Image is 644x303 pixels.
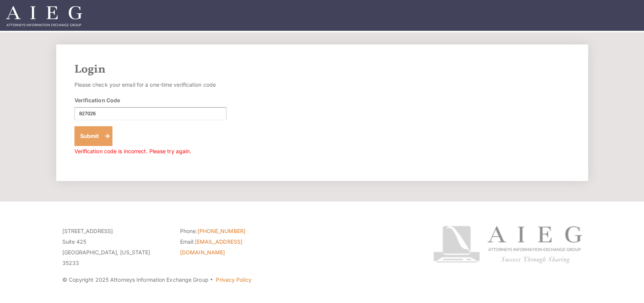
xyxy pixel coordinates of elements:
h2: Login [74,63,570,76]
p: [STREET_ADDRESS] Suite 425 [GEOGRAPHIC_DATA], [US_STATE] 35233 [62,226,169,268]
a: Privacy Policy [216,276,251,283]
img: Attorneys Information Exchange Group logo [433,226,582,263]
a: [EMAIL_ADDRESS][DOMAIN_NAME] [180,238,242,255]
p: © Copyright 2025 Attorneys Information Exchange Group [62,274,405,285]
span: Verification code is incorrect. Please try again. [74,148,191,154]
span: · [210,279,213,283]
img: Attorneys Information Exchange Group [6,6,82,26]
label: Verification Code [74,96,120,104]
a: [PHONE_NUMBER] [198,228,245,234]
li: Phone: [180,226,286,236]
button: Submit [74,126,113,146]
li: Email: [180,236,286,258]
p: Please check your email for a one-time verification code [74,79,226,90]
